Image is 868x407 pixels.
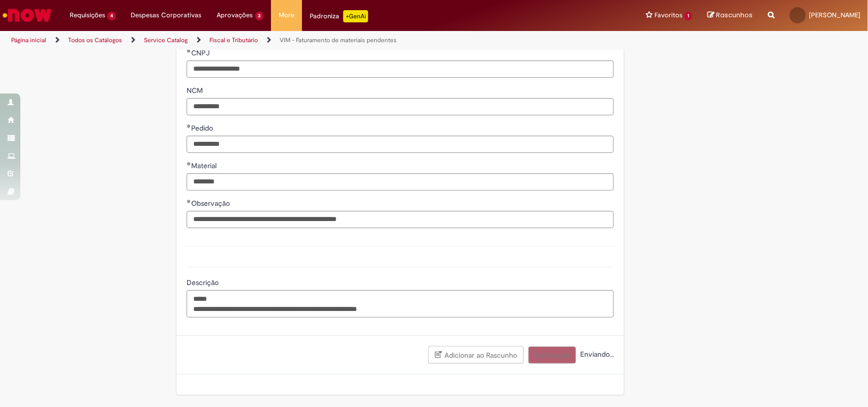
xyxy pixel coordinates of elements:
span: 1 [684,12,692,20]
span: Enviando... [578,350,614,359]
span: Obrigatório Preenchido [187,124,191,128]
input: Observação [187,211,614,228]
span: Material [191,161,219,170]
span: Favoritos [654,10,682,20]
input: Material [187,173,614,191]
span: CNPJ [191,48,212,57]
span: Pedido [191,123,215,133]
a: VIM - Faturamento de materiais pendentes [280,36,397,44]
span: Requisições [70,10,105,20]
a: Todos os Catálogos [68,36,122,44]
span: [PERSON_NAME] [809,11,860,19]
a: Rascunhos [707,11,753,20]
input: Pedido [187,136,614,153]
span: Rascunhos [716,10,753,20]
ul: Trilhas de página [8,31,571,50]
span: Observação [191,199,232,208]
p: +GenAi [343,10,368,22]
span: More [279,10,294,20]
span: NCM [187,86,205,95]
a: Página inicial [11,36,46,44]
span: Aprovações [217,10,253,20]
div: Padroniza [310,10,368,22]
span: Despesas Corporativas [131,10,202,20]
a: Service Catalog [144,36,188,44]
a: Fiscal e Tributário [209,36,258,44]
input: CNPJ [187,60,614,78]
input: NCM [187,98,614,115]
span: Obrigatório Preenchido [187,199,191,203]
span: 3 [255,12,264,20]
span: Obrigatório Preenchido [187,49,191,53]
span: Descrição [187,278,221,287]
span: Obrigatório Preenchido [187,162,191,166]
span: 4 [107,12,116,20]
textarea: Descrição [187,290,614,318]
img: ServiceNow [1,5,53,25]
